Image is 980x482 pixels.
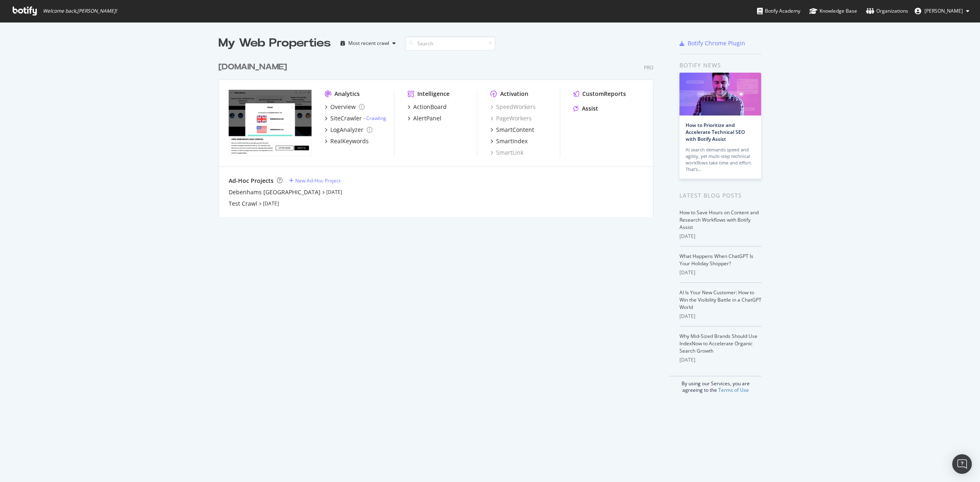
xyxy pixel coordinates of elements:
a: [DOMAIN_NAME] [218,61,290,73]
a: CustomReports [573,90,626,98]
div: Analytics [334,90,360,98]
a: Test Crawl [229,200,257,208]
a: Debenhams [GEOGRAPHIC_DATA] [229,188,321,196]
div: SmartContent [496,126,534,134]
div: Botify news [679,61,762,70]
div: Open Intercom Messenger [952,454,972,474]
a: Overview [325,103,365,111]
div: RealKeywords [330,137,369,145]
a: SmartLink [490,149,523,157]
a: AI Is Your New Customer: How to Win the Visibility Battle in a ChatGPT World [679,289,762,311]
div: - [363,115,386,122]
div: New Ad-Hoc Project [295,177,341,184]
button: Most recent crawl [337,37,399,50]
img: debenhams.com [229,90,312,156]
a: What Happens When ChatGPT Is Your Holiday Shopper? [679,253,753,267]
a: Botify Chrome Plugin [679,39,745,47]
div: Most recent crawl [348,41,389,46]
div: Pro [644,64,653,71]
a: RealKeywords [325,137,369,145]
a: LogAnalyzer [325,126,372,134]
div: Latest Blog Posts [679,191,762,200]
div: Knowledge Base [809,7,857,15]
div: AI search demands speed and agility, yet multi-step technical workflows take time and effort. Tha... [686,147,755,173]
span: Welcome back, [PERSON_NAME] ! [43,8,117,14]
div: Overview [330,103,356,111]
div: SmartIndex [496,137,528,145]
div: Intelligence [417,90,450,98]
input: Search [405,36,495,51]
a: [DATE] [263,200,279,207]
a: SmartContent [490,126,534,134]
span: Zubair Kakuji [924,7,963,14]
a: New Ad-Hoc Project [289,177,341,184]
button: [PERSON_NAME] [908,4,976,18]
a: SpeedWorkers [490,103,536,111]
div: Assist [582,104,598,113]
div: LogAnalyzer [330,126,363,134]
a: AlertPanel [408,114,441,122]
div: grid [218,51,660,217]
a: ActionBoard [408,103,447,111]
a: How to Prioritize and Accelerate Technical SEO with Botify Assist [686,122,745,142]
a: Why Mid-Sized Brands Should Use IndexNow to Accelerate Organic Search Growth [679,333,757,354]
a: SiteCrawler- Crawling [325,114,386,122]
div: Organizations [866,7,908,15]
div: Activation [500,90,528,98]
div: CustomReports [582,90,626,98]
a: Crawling [366,115,386,122]
div: [DATE] [679,356,762,364]
div: [DATE] [679,269,762,276]
div: [DATE] [679,233,762,240]
div: My Web Properties [218,35,331,51]
div: [DOMAIN_NAME] [218,61,287,73]
a: Terms of Use [718,386,749,393]
div: AlertPanel [413,114,441,122]
div: ActionBoard [413,103,447,111]
a: Assist [573,104,598,113]
a: SmartIndex [490,137,528,145]
a: PageWorkers [490,114,532,122]
img: How to Prioritize and Accelerate Technical SEO with Botify Assist [679,73,761,116]
div: By using our Services, you are agreeing to the [669,376,762,393]
a: How to Save Hours on Content and Research Workflows with Botify Assist [679,209,759,231]
a: [DATE] [326,189,342,195]
div: [DATE] [679,313,762,320]
div: Botify Academy [757,7,800,15]
div: SiteCrawler [330,114,362,122]
div: Ad-Hoc Projects [229,177,274,185]
div: Botify Chrome Plugin [688,39,745,47]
